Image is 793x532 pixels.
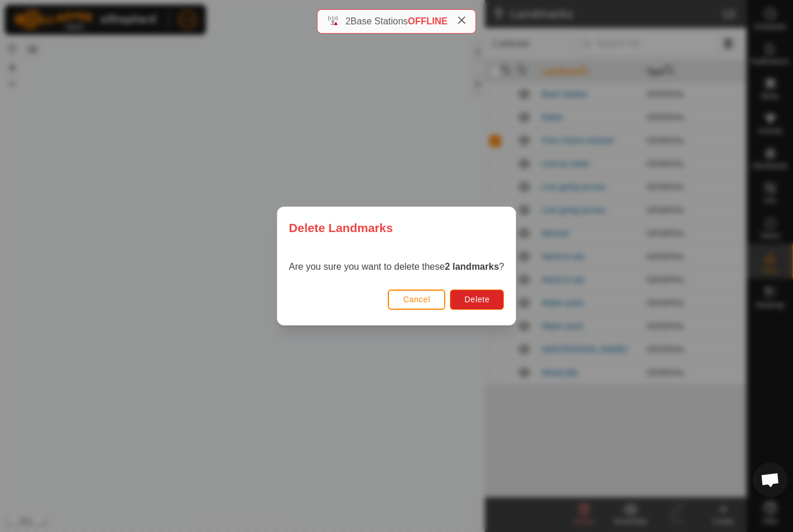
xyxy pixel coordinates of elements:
[345,16,351,26] span: 2
[450,289,504,310] button: Delete
[753,462,788,497] div: Open chat
[388,289,445,310] button: Cancel
[464,295,489,304] span: Delete
[289,219,393,237] span: Delete Landmarks
[445,262,499,272] strong: 2 landmarks
[408,16,448,26] span: OFFLINE
[351,16,408,26] span: Base Stations
[289,262,504,272] span: Are you sure you want to delete these ?
[403,295,430,304] span: Cancel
